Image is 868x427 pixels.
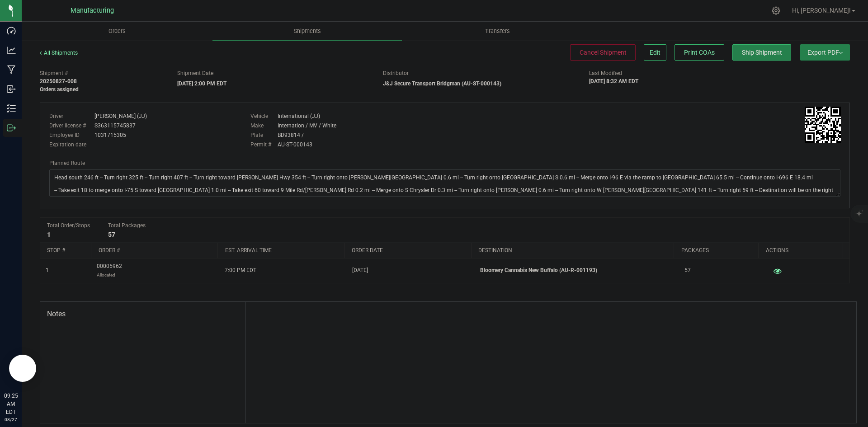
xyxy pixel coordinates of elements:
strong: 57 [108,231,115,238]
span: Planned Route [49,160,85,166]
a: All Shipments [40,50,78,56]
span: Export PDF [807,49,843,56]
div: Manage settings [770,6,782,15]
button: Edit [644,44,666,61]
strong: Orders assigned [40,86,79,93]
span: Hi, [PERSON_NAME]! [792,7,851,14]
span: 00005962 [97,262,122,279]
th: Stop # [40,243,91,258]
label: Permit # [250,141,278,149]
span: Print COAs [684,49,715,56]
label: Plate [250,131,278,139]
span: Manufacturing [71,7,114,14]
button: Ship Shipment [732,44,791,61]
span: Orders [96,27,138,35]
strong: [DATE] 2:00 PM EDT [177,80,226,87]
span: Total Packages [108,222,146,229]
div: BD93814 / [278,131,304,139]
label: Make [250,122,278,130]
strong: J&J Secure Transport Bridgman (AU-ST-000143) [383,80,501,87]
button: Cancel Shipment [570,44,636,61]
label: Vehicle [250,112,278,120]
label: Shipment Date [177,69,213,77]
inline-svg: Outbound [7,123,16,132]
span: Ship Shipment [742,49,782,56]
label: Expiration date [49,141,94,149]
span: [DATE] [352,266,368,275]
p: 09:25 AM EDT [4,392,18,416]
strong: 20250827-008 [40,78,77,84]
a: Transfers [402,22,593,41]
a: Orders [22,22,212,41]
span: Shipment # [40,69,164,77]
inline-svg: Inbound [7,84,16,94]
div: [PERSON_NAME] (JJ) [94,112,147,120]
span: Transfers [473,27,522,35]
inline-svg: Manufacturing [7,65,16,74]
span: Cancel Shipment [580,49,627,56]
button: Print COAs [675,44,724,61]
span: Total Order/Stops [47,222,90,229]
label: Driver license # [49,122,94,130]
inline-svg: Dashboard [7,26,16,35]
div: 1031715305 [94,131,126,139]
p: Bloomery Cannabis New Buffalo (AU-R-001193) [480,266,674,275]
a: Shipments [212,22,402,41]
div: AU-ST-000143 [278,141,312,149]
th: Destination [471,243,674,258]
label: Distributor [383,69,409,77]
inline-svg: Inventory [7,104,16,113]
button: Export PDF [800,44,850,61]
label: Driver [49,112,94,120]
p: Allocated [97,271,122,279]
label: Last Modified [589,69,622,77]
strong: 1 [47,231,51,238]
span: 1 [46,266,49,275]
p: 08/27 [4,416,18,423]
div: International (JJ) [278,112,320,120]
span: Edit [650,49,660,56]
label: Employee ID [49,131,94,139]
iframe: Resource center [9,355,36,382]
span: Notes [47,309,239,319]
th: Packages [674,243,758,258]
img: Scan me! [805,107,841,143]
div: Internation / MV / White [278,122,336,130]
qrcode: 20250827-008 [805,107,841,143]
inline-svg: Analytics [7,46,16,55]
span: Shipments [282,27,333,35]
span: 7:00 PM EDT [225,266,256,275]
span: 57 [684,266,691,275]
div: S363115745837 [94,122,136,130]
th: Est. arrival time [217,243,344,258]
th: Actions [758,243,843,258]
th: Order # [91,243,217,258]
strong: [DATE] 8:32 AM EDT [589,78,638,84]
th: Order date [344,243,471,258]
